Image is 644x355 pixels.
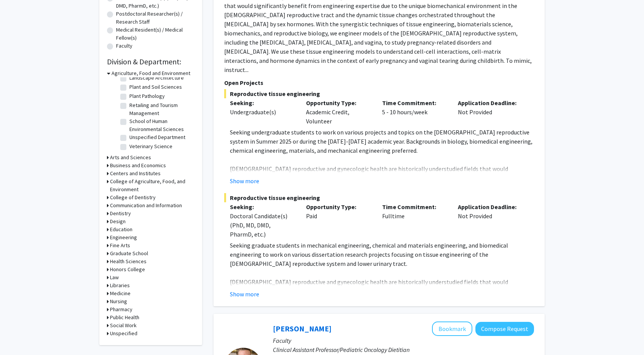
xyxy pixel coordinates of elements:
[376,202,453,239] div: Fulltime
[458,98,523,107] p: Application Deadline:
[224,193,534,202] span: Reproductive tissue engineering
[116,10,194,26] label: Postdoctoral Researcher(s) / Research Staff
[382,202,447,211] p: Time Commitment:
[110,170,161,177] h3: Centers and Institutes
[432,321,472,336] button: Add Corey Hawes to Bookmarks
[107,57,194,66] h2: Division & Department:
[458,202,523,211] p: Application Deadline:
[129,92,165,100] label: Plant Pathology
[110,225,132,233] h3: Education
[129,83,182,91] label: Plant and Soil Sciences
[110,249,148,257] h3: Graduate School
[112,69,190,77] h3: Agriculture, Food and Environment
[300,202,376,239] div: Paid
[129,101,193,117] label: Retailing and Tourism Management
[116,42,132,50] label: Faculty
[230,128,534,155] p: Seeking undergraduate students to work on various projects and topics on the [DEMOGRAPHIC_DATA] r...
[129,117,193,133] label: School of Human Environmental Sciences
[230,107,295,117] div: Undergraduate(s)
[376,98,453,126] div: 5 - 10 hours/week
[452,98,528,126] div: Not Provided
[452,202,528,239] div: Not Provided
[273,345,534,354] p: Clinical Assistant Professor/Pediatric Oncology Dietitian
[475,322,534,336] button: Compose Request to Corey Hawes
[306,202,371,211] p: Opportunity Type:
[110,321,137,329] h3: Social Work
[110,265,145,273] h3: Honors College
[230,289,259,299] button: Show more
[116,26,194,42] label: Medical Resident(s) / Medical Fellow(s)
[110,281,130,289] h3: Libraries
[382,98,447,107] p: Time Commitment:
[230,176,259,185] button: Show more
[129,133,185,141] label: Unspecified Department
[273,336,534,345] p: Faculty
[6,321,32,349] iframe: Chat
[110,201,182,209] h3: Communication and Information
[230,277,534,332] p: [DEMOGRAPHIC_DATA] reproductive and gynecologic health are historically understudied fields that ...
[224,89,534,98] span: Reproductive tissue engineering
[110,241,130,249] h3: Fine Arts
[110,177,194,193] h3: College of Agriculture, Food, and Environment
[110,297,127,305] h3: Nursing
[230,211,295,239] div: Doctoral Candidate(s) (PhD, MD, DMD, PharmD, etc.)
[129,142,172,150] label: Veterinary Science
[110,305,132,313] h3: Pharmacy
[110,313,139,321] h3: Public Health
[110,257,147,265] h3: Health Sciences
[300,98,376,126] div: Academic Credit, Volunteer
[110,209,131,217] h3: Dentistry
[110,162,166,170] h3: Business and Economics
[129,74,184,82] label: Landscape Architecture
[110,154,151,162] h3: Arts and Sciences
[110,233,137,241] h3: Engineering
[110,329,137,337] h3: Unspecified
[230,164,534,219] p: [DEMOGRAPHIC_DATA] reproductive and gynecologic health are historically understudied fields that ...
[273,324,332,333] a: [PERSON_NAME]
[110,289,131,297] h3: Medicine
[230,202,295,211] p: Seeking:
[230,241,534,268] p: Seeking graduate students in mechanical engineering, chemical and materials engineering, and biom...
[110,217,126,225] h3: Design
[306,98,371,107] p: Opportunity Type:
[224,78,534,87] p: Open Projects
[230,98,295,107] p: Seeking:
[110,193,156,201] h3: College of Dentistry
[110,273,119,281] h3: Law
